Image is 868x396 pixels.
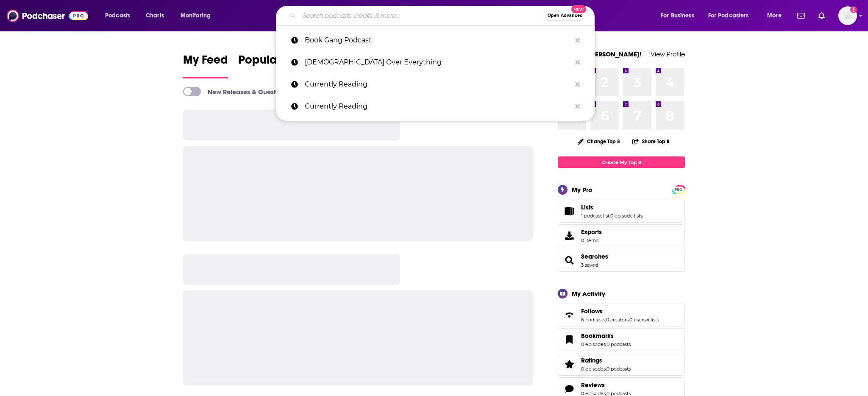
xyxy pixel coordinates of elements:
[606,341,606,347] span: ,
[767,10,782,22] span: More
[606,341,631,347] a: 0 podcasts
[581,237,602,243] span: 0 items
[794,8,808,23] a: Show notifications dropdown
[581,381,631,389] a: Reviews
[548,14,583,18] span: Open Advanced
[581,357,631,364] a: Ratings
[581,332,614,340] span: Bookmarks
[183,53,228,78] a: My Feed
[183,53,228,72] span: My Feed
[305,51,571,73] p: Jesus Over Everything
[632,133,670,150] button: Share Top 8
[606,317,629,323] a: 0 creators
[815,8,828,23] a: Show notifications dropdown
[581,341,606,347] a: 0 episodes
[561,358,578,370] a: Ratings
[581,262,598,268] a: 3 saved
[673,186,684,192] a: PRO
[581,332,631,340] a: Bookmarks
[305,95,571,117] p: Currently Reading
[561,205,578,217] a: Lists
[581,253,608,260] a: Searches
[703,9,761,22] button: open menu
[558,249,685,272] span: Searches
[581,366,606,372] a: 0 episodes
[572,290,605,298] div: My Activity
[238,53,310,72] span: Popular Feed
[606,366,631,372] a: 0 podcasts
[605,317,606,323] span: ,
[276,29,595,51] a: Book Gang Podcast
[558,50,642,58] a: Welcome [PERSON_NAME]!
[572,186,593,194] div: My Pro
[581,228,602,236] span: Exports
[558,200,685,223] span: Lists
[838,6,857,25] span: Logged in as mkercher
[105,10,130,22] span: Podcasts
[629,317,645,323] a: 0 users
[761,9,792,22] button: open menu
[99,9,141,22] button: open menu
[276,51,595,73] a: [DEMOGRAPHIC_DATA] Over Everything
[581,381,605,389] span: Reviews
[850,6,857,13] svg: Add a profile image
[581,307,659,315] a: Follows
[655,9,705,22] button: open menu
[581,213,609,219] a: 1 podcast list
[561,383,578,395] a: Reviews
[561,334,578,346] a: Bookmarks
[673,187,684,193] span: PRO
[581,317,605,323] a: 6 podcasts
[606,366,606,372] span: ,
[708,10,749,22] span: For Podcasters
[305,29,571,51] p: Book Gang Podcast
[7,8,88,24] img: Podchaser - Follow, Share and Rate Podcasts
[609,213,610,219] span: ,
[558,224,685,247] a: Exports
[581,204,643,211] a: Lists
[581,357,602,364] span: Ratings
[299,9,544,22] input: Search podcasts, credits, & more...
[183,87,295,96] a: New Releases & Guests Only
[276,95,595,117] a: Currently Reading
[284,6,603,25] div: Search podcasts, credits, & more...
[558,353,685,376] span: Ratings
[610,213,643,219] a: 0 episode lists
[661,10,694,22] span: For Business
[838,6,857,25] img: User Profile
[571,5,587,13] span: New
[305,73,571,95] p: Currently Reading
[646,317,659,323] a: 4 lists
[558,156,685,168] a: Create My Top 8
[558,328,685,351] span: Bookmarks
[238,53,310,78] a: Popular Feed
[581,307,603,315] span: Follows
[651,50,685,58] a: View Profile
[544,11,587,21] button: Open AdvancedNew
[629,317,629,323] span: ,
[561,230,578,242] span: Exports
[645,317,646,323] span: ,
[573,136,625,147] button: Change Top 8
[561,254,578,266] a: Searches
[558,304,685,326] span: Follows
[146,10,164,22] span: Charts
[581,204,593,211] span: Lists
[838,6,857,25] button: Show profile menu
[140,9,169,22] a: Charts
[181,10,211,22] span: Monitoring
[561,309,578,321] a: Follows
[276,73,595,95] a: Currently Reading
[175,9,222,22] button: open menu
